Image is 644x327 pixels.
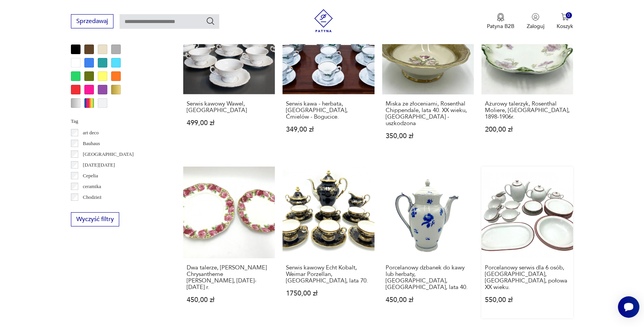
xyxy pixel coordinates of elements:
[286,101,371,120] h3: Serwis kawa - herbata, [GEOGRAPHIC_DATA], Ćmielów - Bogucice.
[386,297,470,303] p: 450,00 zł
[485,264,570,291] h3: Porcelanowy serwis dla 6 osób, [GEOGRAPHIC_DATA], [GEOGRAPHIC_DATA], połowa XX wieku.
[83,204,101,212] p: Ćmielów
[485,126,570,133] p: 200,00 zł
[561,13,569,21] img: Ikona koszyka
[566,12,572,19] div: 0
[386,133,470,139] p: 350,00 zł
[83,129,99,137] p: art deco
[485,297,570,303] p: 550,00 zł
[83,139,100,148] p: Bauhaus
[382,167,474,318] a: Porcelanowy dzbanek do kawy lub herbaty, Rosenthal, Niemcy, lata 40.Porcelanowy dzbanek do kawy l...
[187,297,271,303] p: 450,00 zł
[83,150,134,159] p: [GEOGRAPHIC_DATA]
[71,117,165,126] p: Tag
[206,17,215,26] button: Szukaj
[386,264,470,291] h3: Porcelanowy dzbanek do kawy lub herbaty, [GEOGRAPHIC_DATA], [GEOGRAPHIC_DATA], lata 40.
[286,126,371,133] p: 349,00 zł
[386,101,470,127] h3: Miska ze złoceniami, Rosenthal Chippendale, lata 40. XX wieku, [GEOGRAPHIC_DATA] - uszkodzona
[527,13,544,30] button: Zaloguj
[83,172,98,180] p: Cepelia
[71,212,119,226] button: Wyczyść filtry
[487,13,514,30] button: Patyna B2B
[183,167,275,318] a: Dwa talerze, Rosenthal Chrysantheme Cacilie, 1898-1904 r.Dwa talerze, [PERSON_NAME] Chrysantheme ...
[532,13,539,21] img: Ikonka użytkownika
[283,167,374,318] a: Serwis kawowy Echt Kobalt, Weimar Porzellan, Niemcy, lata 70.Serwis kawowy Echt Kobalt, Weimar Po...
[481,167,573,318] a: Porcelanowy serwis dla 6 osób, Bavaria, Niemcy, połowa XX wieku.Porcelanowy serwis dla 6 osób, [G...
[485,101,570,120] h3: Ażurowy talerzyk, Rosenthal Moliere, [GEOGRAPHIC_DATA], 1898-1906r.
[557,13,573,30] button: 0Koszyk
[286,264,371,284] h3: Serwis kawowy Echt Kobalt, Weimar Porzellan, [GEOGRAPHIC_DATA], lata 70.
[382,3,474,154] a: Miska ze złoceniami, Rosenthal Chippendale, lata 40. XX wieku, Niemcy. - uszkodzonaMiska ze złoce...
[71,19,113,25] a: Sprzedawaj
[557,23,573,30] p: Koszyk
[286,290,371,297] p: 1750,00 zł
[618,296,639,318] iframe: Smartsupp widget button
[497,13,504,21] img: Ikona medalu
[527,23,544,30] p: Zaloguj
[187,120,271,126] p: 499,00 zł
[312,9,335,32] img: Patyna - sklep z meblami i dekoracjami vintage
[83,161,115,169] p: [DATE][DATE]
[83,193,102,201] p: Chodzież
[487,23,514,30] p: Patyna B2B
[183,3,275,154] a: Serwis kawowy Wawel, PolskaSerwis kawowy Wawel, [GEOGRAPHIC_DATA]499,00 zł
[187,264,271,291] h3: Dwa talerze, [PERSON_NAME] Chrysantheme [PERSON_NAME], [DATE]-[DATE] r.
[187,101,271,114] h3: Serwis kawowy Wawel, [GEOGRAPHIC_DATA]
[283,3,374,154] a: Serwis kawa - herbata, Polska, Ćmielów - Bogucice.Serwis kawa - herbata, [GEOGRAPHIC_DATA], Ćmiel...
[487,13,514,30] a: Ikona medaluPatyna B2B
[71,14,113,28] button: Sprzedawaj
[481,3,573,154] a: Ażurowy talerzyk, Rosenthal Moliere, Niemcy, 1898-1906r.Ażurowy talerzyk, Rosenthal Moliere, [GEO...
[83,182,101,191] p: ceramika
